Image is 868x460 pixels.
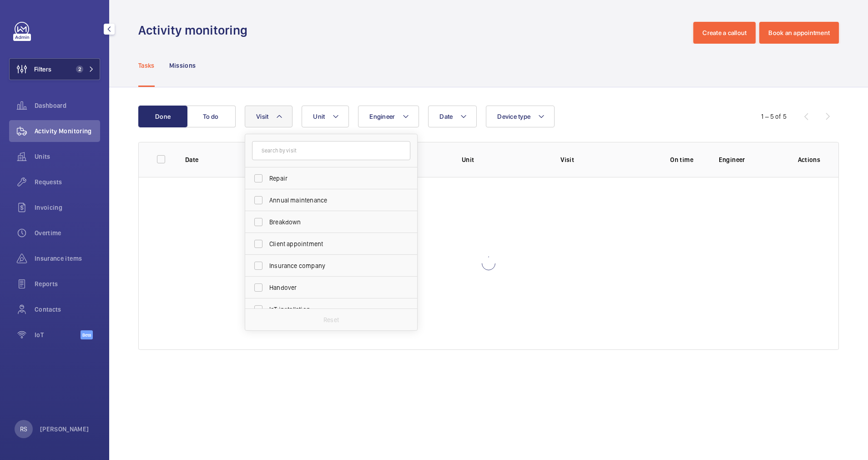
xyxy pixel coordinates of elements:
span: Breakdown [269,217,394,227]
span: Contacts [35,305,100,314]
span: Date [439,113,453,120]
p: Missions [169,61,196,70]
button: Book an appointment [759,22,839,44]
button: Visit [245,106,293,127]
span: Repair [269,174,394,183]
span: Device type [497,113,530,120]
button: Date [428,106,477,127]
span: Engineer [369,113,395,120]
button: Unit [302,106,349,127]
p: Unit [462,155,546,164]
p: On time [659,155,704,164]
button: Done [138,106,187,127]
p: Reset [323,315,339,324]
span: Insurance company [269,261,394,270]
span: Beta [81,330,93,339]
span: 2 [76,66,83,73]
span: Filters [34,65,51,74]
span: Overtime [35,228,100,238]
span: Annual maintenance [269,196,394,205]
button: Device type [486,106,555,127]
span: Dashboard [35,101,100,110]
p: Visit [560,155,645,164]
button: Engineer [358,106,419,127]
span: Visit [256,113,268,120]
span: Reports [35,279,100,288]
span: Unit [313,113,325,120]
div: 1 – 5 of 5 [761,112,787,121]
span: Units [35,152,100,161]
p: Tasks [138,61,155,70]
button: To do [187,106,236,127]
p: Engineer [719,155,783,164]
p: [PERSON_NAME] [40,425,89,434]
button: Filters2 [9,58,100,80]
span: Requests [35,177,100,187]
span: Insurance items [35,254,100,263]
span: IoT [35,330,81,339]
input: Search by visit [252,141,410,160]
span: IoT installation [269,305,394,314]
h1: Activity monitoring [138,22,253,39]
span: Client appointment [269,239,394,248]
span: Activity Monitoring [35,126,100,136]
span: Invoicing [35,203,100,212]
p: RS [20,425,27,434]
p: Actions [798,155,820,164]
button: Create a callout [693,22,756,44]
span: Handover [269,283,394,292]
p: Date [185,155,250,164]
